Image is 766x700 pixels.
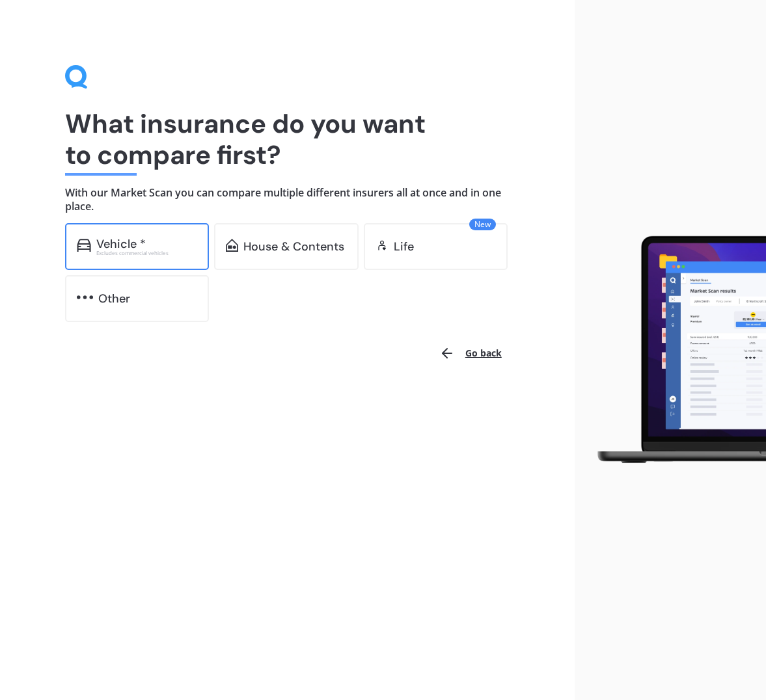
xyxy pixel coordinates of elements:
img: laptop.webp [585,231,766,468]
h4: With our Market Scan you can compare multiple different insurers all at once and in one place. [65,186,510,213]
img: home-and-contents.b802091223b8502ef2dd.svg [226,239,238,252]
img: other.81dba5aafe580aa69f38.svg [77,291,93,304]
img: car.f15378c7a67c060ca3f3.svg [77,239,91,252]
div: Excludes commercial vehicles [96,250,198,256]
img: life.f720d6a2d7cdcd3ad642.svg [376,239,389,252]
div: Other [98,292,130,305]
button: Go back [431,338,510,369]
div: Vehicle * [96,237,146,250]
div: Life [394,240,414,253]
div: House & Contents [243,240,344,253]
h1: What insurance do you want to compare first? [65,108,510,170]
span: New [469,219,496,230]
